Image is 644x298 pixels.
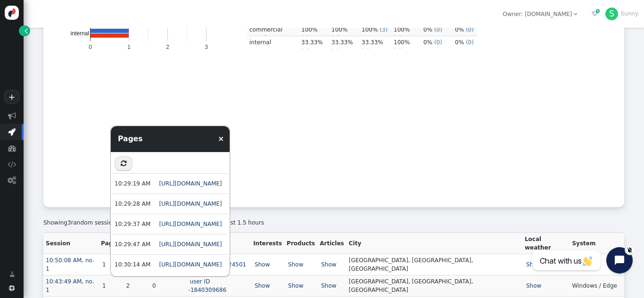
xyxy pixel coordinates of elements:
text: 0 [89,44,92,50]
span:  [121,160,126,167]
span: internal [249,39,271,46]
span: 33.33% [331,39,353,46]
span: 1 [304,48,307,54]
span:  [574,11,578,17]
td: 10:29:19 AM [112,173,153,193]
span:  [8,160,16,168]
span: ( ) [466,39,474,46]
span:  [8,176,16,184]
a: Show [253,261,271,268]
span: 1 [396,35,400,41]
span: 100% [331,26,347,33]
th: City [347,233,522,254]
span:  [592,11,598,16]
text: 3 [205,44,208,50]
a: 2 [124,282,131,289]
a: Show [287,261,305,268]
div: Pages [111,126,150,152]
span: ( ) [434,39,442,46]
span: 3 [382,26,386,33]
span: ( ) [466,26,474,33]
text: internal [71,30,89,37]
th: Local weather [522,233,570,254]
td: 10:29:47 AM [112,234,153,254]
td: [GEOGRAPHIC_DATA], [GEOGRAPHIC_DATA], [GEOGRAPHIC_DATA] [347,254,522,275]
span: 100% [301,26,317,33]
a: [URL][DOMAIN_NAME] [159,201,222,207]
button:  [115,156,132,171]
a: user ID -1840309686 [189,278,228,293]
span: ( ) [301,48,309,54]
span: 100% [362,26,378,33]
a: Show [525,261,543,268]
a:  [4,267,20,282]
span: 0 [437,39,440,46]
img: logo-icon.svg [5,6,19,20]
span: 0% [455,26,464,33]
th: Pages [99,233,122,254]
span: 33.33% [362,39,383,46]
td: Windows / Edge [570,275,624,296]
span: 1 [334,48,338,54]
div: Showing random sessions from matching filter from overall in last 1.5 hours [43,218,624,227]
span: 0 [468,26,472,33]
span: 3 [304,35,307,41]
a: 10:50:08 AM, no. 1 [46,257,94,272]
span: 100% [394,26,410,33]
span: 1 [396,48,400,54]
a: SSunny [605,10,638,17]
span: ( ) [394,48,402,54]
span:  [8,144,16,152]
a: 0 [151,282,157,289]
span: ( ) [394,35,402,41]
span: 1 [364,48,368,54]
span: 0% [455,39,464,46]
a: Show [525,282,543,289]
text: 2 [166,44,169,50]
a: [URL][DOMAIN_NAME] [159,261,222,268]
th: Products [284,233,317,254]
th: Session [43,233,99,254]
a: 1 [101,282,107,289]
span: ( ) [380,26,388,33]
span: ( ) [331,35,339,41]
div: Owner: [DOMAIN_NAME] [503,10,572,18]
a: + [4,90,19,104]
td: [GEOGRAPHIC_DATA], [GEOGRAPHIC_DATA], [GEOGRAPHIC_DATA] [347,275,522,296]
span: 0 [437,26,440,33]
a: Show [320,261,338,268]
text: 1 [127,44,131,50]
span: ( ) [301,35,309,41]
td: 10:30:14 AM [112,254,153,274]
span: 0 [468,39,472,46]
span: 0% [423,39,432,46]
span: 3 [67,219,71,226]
span:  [9,285,15,291]
span: ( ) [331,48,339,54]
span: 33.33% [301,39,323,46]
th: Articles [317,233,347,254]
a: × [218,135,224,143]
span: 100% [394,39,410,46]
a: 10:43:49 AM, no. 1 [46,278,94,293]
a: Show [287,282,305,289]
span:  [9,270,15,279]
span:  [8,112,16,120]
span: ( ) [362,48,370,54]
a: [URL][DOMAIN_NAME] [159,241,222,248]
a: [URL][DOMAIN_NAME] [159,221,222,227]
span: ( ) [434,26,442,33]
span:  [8,128,16,136]
th: System [570,233,624,254]
a: 1 [101,261,107,268]
span: 0% [423,26,432,33]
a: Show [320,282,338,289]
svg: A chart. [54,11,242,199]
div: S [605,8,618,20]
th: Interests [251,233,284,254]
a:  [19,25,30,36]
a: Show [253,282,271,289]
td: 10:29:37 AM [112,214,153,234]
td: 10:29:28 AM [112,193,153,214]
